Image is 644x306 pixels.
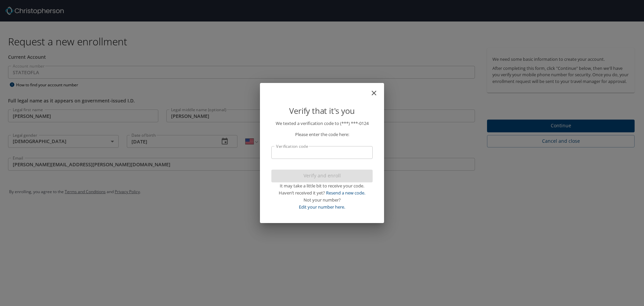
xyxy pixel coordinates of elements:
[271,182,373,189] div: It may take a little bit to receive your code.
[271,196,373,204] div: Not your number?
[326,190,365,196] a: Resend a new code.
[271,104,373,117] p: Verify that it's you
[271,189,373,196] div: Haven’t received it yet?
[299,204,345,210] a: Edit your number here.
[271,131,373,138] p: Please enter the code here:
[373,86,381,94] button: close
[271,120,373,127] p: We texted a verification code to (***) ***- 0124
